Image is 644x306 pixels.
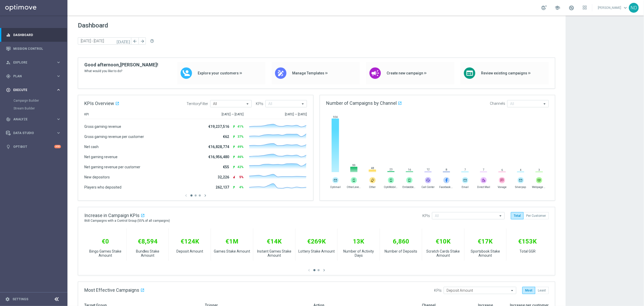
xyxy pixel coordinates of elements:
[6,117,11,122] i: track_changes
[5,297,10,302] i: settings
[6,33,11,37] i: equalizer
[6,42,61,55] div: Mission Control
[13,75,56,78] span: Plan
[6,88,56,92] div: Execute
[13,105,67,112] div: Stream Builder
[6,74,56,79] div: Plan
[6,145,61,149] button: lightbulb Optibot +10
[6,74,11,79] i: gps_fixed
[6,88,61,92] button: play_circle_outline Execute keyboard_arrow_right
[54,145,61,148] div: +10
[6,28,61,42] div: Dashboard
[6,60,56,65] div: Explore
[6,60,11,65] i: person_search
[13,28,61,42] a: Dashboard
[13,97,67,105] div: Campaign Builder
[13,88,56,92] span: Execute
[623,5,628,11] span: keyboard_arrow_down
[629,3,639,13] div: ND
[56,130,61,135] i: keyboard_arrow_right
[13,140,54,154] a: Optibot
[12,298,28,301] a: Settings
[56,117,61,122] i: keyboard_arrow_right
[56,74,61,79] i: keyboard_arrow_right
[555,5,560,11] span: school
[6,131,56,135] div: Data Studio
[56,60,61,65] i: keyboard_arrow_right
[6,60,61,65] button: person_search Explore keyboard_arrow_right
[598,4,629,12] a: [PERSON_NAME]keyboard_arrow_down
[6,88,11,92] i: play_circle_outline
[6,140,61,154] div: Optibot
[13,99,54,103] a: Campaign Builder
[6,131,61,135] button: Data Studio keyboard_arrow_right
[13,118,56,121] span: Analyze
[6,47,61,51] button: Mission Control
[6,144,11,149] i: lightbulb
[56,87,61,92] i: keyboard_arrow_right
[13,61,56,64] span: Explore
[13,106,54,110] a: Stream Builder
[6,33,61,37] button: equalizer Dashboard
[13,42,61,55] a: Mission Control
[6,117,61,121] button: track_changes Analyze keyboard_arrow_right
[6,117,56,122] div: Analyze
[13,131,56,135] span: Data Studio
[6,74,61,78] button: gps_fixed Plan keyboard_arrow_right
